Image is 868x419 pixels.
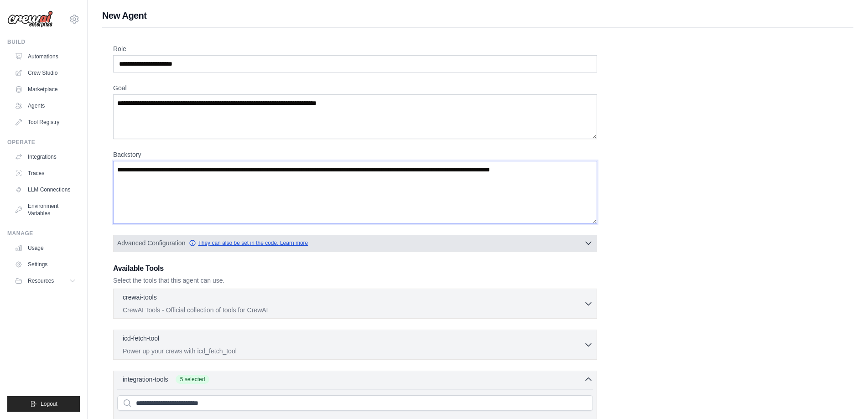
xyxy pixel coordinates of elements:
span: Resources [28,277,54,285]
a: Marketplace [11,82,80,97]
a: Integrations [11,150,80,164]
a: They can also be set in the code. Learn more [189,239,308,247]
span: integration-tools [123,375,168,384]
h1: New Agent [102,9,853,22]
a: Environment Variables [11,199,80,221]
button: icd-fetch-tool Power up your crews with icd_fetch_tool [117,334,593,356]
a: Agents [11,98,80,113]
a: Settings [11,257,80,272]
div: Manage [7,230,80,237]
a: Traces [11,166,80,181]
a: Automations [11,49,80,64]
label: Goal [113,83,597,93]
a: Usage [11,241,80,255]
h3: Available Tools [113,263,597,274]
button: Logout [7,396,80,412]
a: Tool Registry [11,115,80,129]
p: Power up your crews with icd_fetch_tool [123,347,584,356]
p: Select the tools that this agent can use. [113,276,597,285]
div: Operate [7,139,80,146]
span: 5 selected [176,375,210,384]
img: Logo [7,10,53,28]
button: crewai-tools CrewAI Tools - Official collection of tools for CrewAI [117,293,593,315]
label: Role [113,44,597,53]
p: crewai-tools [123,293,157,302]
button: Advanced Configuration They can also be set in the code. Learn more [114,235,597,251]
span: Logout [41,400,57,408]
div: Build [7,38,80,46]
a: LLM Connections [11,182,80,197]
p: CrewAI Tools - Official collection of tools for CrewAI [123,305,584,315]
button: integration-tools 5 selected [117,375,593,384]
a: Crew Studio [11,66,80,80]
label: Backstory [113,150,597,159]
span: Advanced Configuration [117,238,185,248]
p: icd-fetch-tool [123,334,159,343]
button: Resources [11,274,80,288]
